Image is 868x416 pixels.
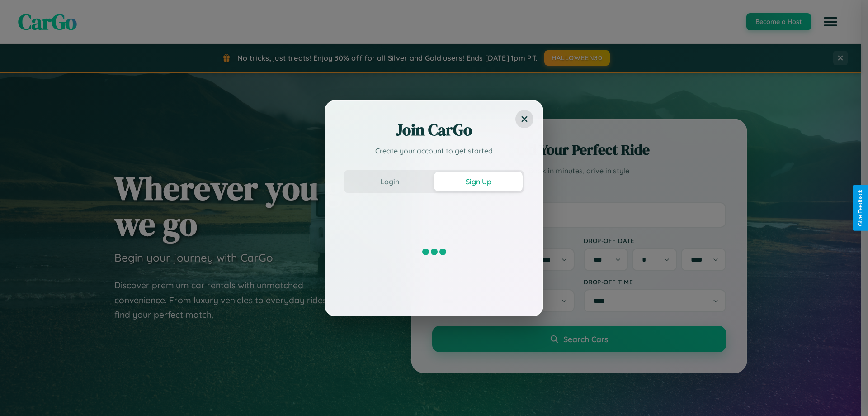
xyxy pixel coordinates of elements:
button: Login [345,172,434,191]
button: Sign Up [434,172,523,191]
p: Create your account to get started [344,145,524,156]
iframe: Intercom live chat [9,385,31,407]
div: Give Feedback [857,190,863,226]
h2: Join CarGo [344,119,524,141]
